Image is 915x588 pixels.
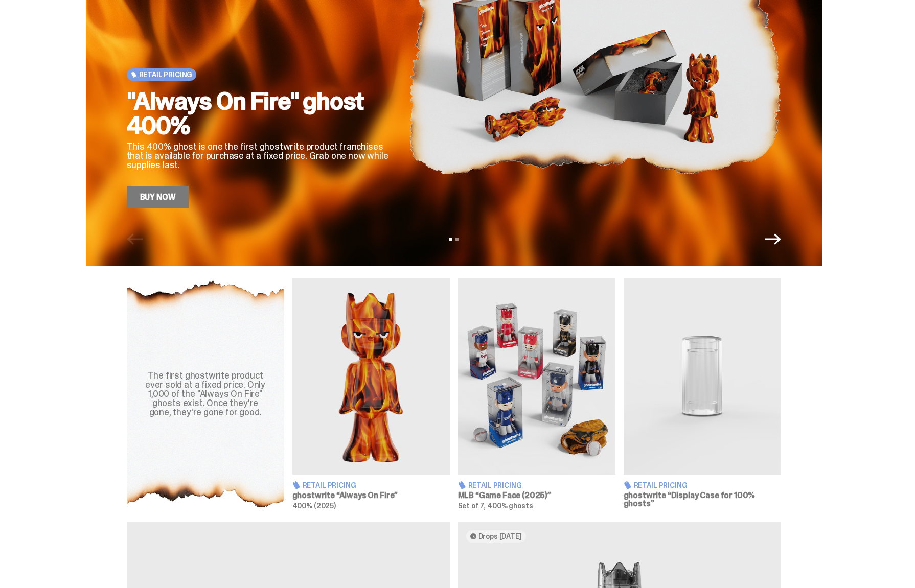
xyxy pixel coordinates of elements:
[478,532,522,540] span: Drops [DATE]
[458,278,615,475] img: Game Face (2025)
[292,491,450,500] h3: ghostwrite “Always On Fire”
[455,238,459,241] button: View slide 2
[292,278,450,475] img: Always On Fire
[765,231,781,247] button: Next
[624,491,781,508] h3: ghostwrite “Display Case for 100% ghosts”
[458,501,533,510] span: Set of 7, 400% ghosts
[139,371,272,417] div: The first ghostwrite product ever sold at a fixed price. Only 1,000 of the "Always On Fire" ghost...
[292,278,450,510] a: Always On Fire Retail Pricing
[468,482,522,489] span: Retail Pricing
[127,186,189,208] a: Buy Now
[624,278,781,475] img: Display Case for 100% ghosts
[127,142,393,170] p: This 400% ghost is one the first ghostwrite product franchises that is available for purchase at ...
[139,70,193,79] span: Retail Pricing
[449,238,452,241] button: View slide 1
[458,278,615,510] a: Game Face (2025) Retail Pricing
[458,491,615,500] h3: MLB “Game Face (2025)”
[127,89,393,138] h2: "Always On Fire" ghost 400%
[634,482,688,489] span: Retail Pricing
[292,501,336,510] span: 400% (2025)
[624,278,781,510] a: Display Case for 100% ghosts Retail Pricing
[303,482,356,489] span: Retail Pricing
